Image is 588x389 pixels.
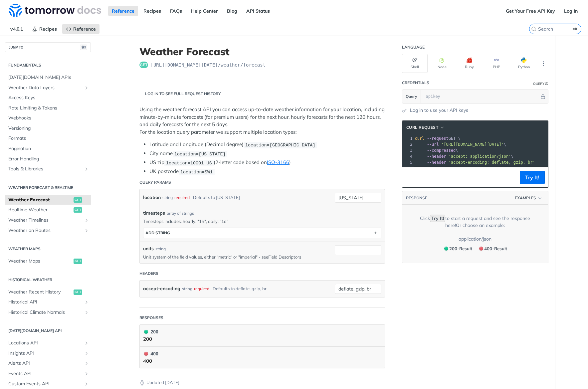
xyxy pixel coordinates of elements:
[8,370,82,377] span: Events API
[144,330,148,334] span: 200
[245,142,315,147] span: location=[GEOGRAPHIC_DATA]
[74,207,82,213] span: get
[180,169,213,174] span: location=SW1
[484,54,509,73] button: PHP
[5,83,91,93] a: Weather Data LayersShow subpages for Weather Data Layers
[8,227,82,234] span: Weather on Routes
[84,85,89,91] button: Show subpages for Weather Data Layers
[457,54,482,73] button: Ruby
[139,46,385,58] h1: Weather Forecast
[143,335,158,343] p: 200
[533,81,548,86] div: QueryInformation
[139,271,158,277] div: Headers
[74,259,82,264] span: get
[143,284,180,293] label: accept-encoding
[182,284,192,293] div: string
[8,207,72,213] span: Realtime Weather
[5,154,91,164] a: Error Handling
[402,159,414,165] div: 5
[84,218,89,223] button: Show subpages for Weather Timelines
[415,148,458,153] span: \
[571,26,579,32] kbd: ⌘K
[193,193,240,202] div: Defaults to [US_STATE]
[459,236,491,243] div: application/json
[84,371,89,376] button: Show subpages for Events API
[139,379,385,386] p: Updated [DATE]
[533,81,544,86] div: Query
[415,154,513,159] span: \
[39,26,57,32] span: Recipes
[143,210,165,217] span: timesteps
[5,123,91,133] a: Versioning
[143,245,154,252] label: units
[5,226,91,236] a: Weather on RoutesShow subpages for Weather on Routes
[155,246,166,252] div: string
[143,228,381,238] button: ADD string
[74,197,82,203] span: get
[8,156,89,162] span: Error Handling
[415,136,461,141] span: GET \
[8,340,82,346] span: Locations API
[5,277,91,283] h2: Historical Weather
[402,153,414,159] div: 4
[8,85,82,91] span: Weather Data Layers
[8,309,82,316] span: Historical Climate Normals
[8,74,89,81] span: [DATE][DOMAIN_NAME] APIs
[449,154,511,159] span: 'accept: application/json'
[5,348,91,358] a: Insights APIShow subpages for Insights API
[512,195,545,201] button: Examples
[410,107,468,114] a: Log in to use your API keys
[406,94,417,99] span: Query
[5,144,91,154] a: Pagination
[144,352,148,356] span: 400
[145,230,170,235] div: ADD string
[84,340,89,346] button: Show subpages for Locations API
[5,42,91,52] button: JUMP TO⌘/
[139,315,163,321] div: Responses
[139,106,385,136] p: Using the weather forecast API you can access up-to-date weather information for your location, i...
[402,147,414,153] div: 3
[162,193,173,202] div: string
[476,244,509,253] button: 400400-Result
[402,44,425,50] div: Language
[5,103,91,113] a: Rate Limiting & Tokens
[213,284,267,293] div: Defaults to deflate, gzip, br
[149,168,385,175] li: UK postcode
[8,381,82,387] span: Custom Events API
[429,54,455,73] button: Node
[5,133,91,143] a: Formats
[5,215,91,225] a: Weather TimelinesShow subpages for Weather Timelines
[174,151,226,156] span: location=[US_STATE]
[406,172,415,182] button: Copy to clipboard
[5,62,91,68] h2: Fundamentals
[427,136,449,141] span: --request
[5,307,91,317] a: Historical Climate NormalsShow subpages for Historical Climate Normals
[5,256,91,266] a: Weather Mapsget
[8,135,89,142] span: Formats
[406,124,439,130] span: cURL Request
[84,299,89,305] button: Show subpages for Historical API
[84,381,89,387] button: Show subpages for Custom Events API
[28,24,61,34] a: Recipes
[402,141,414,147] div: 2
[143,350,381,365] button: 400 400400
[166,160,212,165] span: location=10001 US
[140,6,165,16] a: Recipes
[223,6,241,16] a: Blog
[8,299,82,305] span: Historical API
[84,310,89,315] button: Show subpages for Historical Climate Normals
[8,115,89,121] span: Webhooks
[5,369,91,379] a: Events APIShow subpages for Events API
[8,360,82,367] span: Alerts API
[7,24,27,34] span: v4.0.1
[427,154,446,159] span: --header
[5,328,91,334] h2: [DATE][DOMAIN_NAME] API
[402,80,429,86] div: Credentials
[423,90,539,103] input: apikey
[5,338,91,348] a: Locations APIShow subpages for Locations API
[430,215,445,222] code: Try It!
[5,287,91,297] a: Weather Recent Historyget
[84,361,89,366] button: Show subpages for Alerts API
[8,166,82,172] span: Tools & Libraries
[8,350,82,357] span: Insights API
